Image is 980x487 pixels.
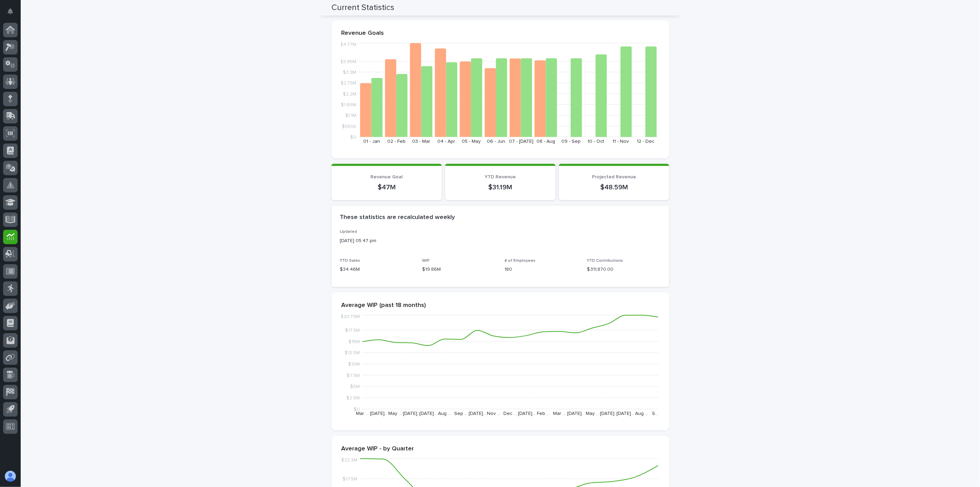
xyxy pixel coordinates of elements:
[553,411,566,416] text: Mar …
[3,469,18,484] button: users-avatar
[9,8,18,19] div: Notifications
[348,339,360,344] tspan: $15M
[340,259,360,263] span: YTD Sales
[341,458,357,463] tspan: $22.3M
[616,411,634,416] text: [DATE]…
[343,477,357,481] tspan: $17.5M
[422,259,430,263] span: WIP
[340,214,455,221] h2: These statistics are recalculated weekly
[347,373,360,378] tspan: $7.5M
[437,139,455,144] text: 04 - Apr
[637,139,654,144] text: 12 - Dec
[567,411,585,416] text: [DATE]…
[343,70,356,75] tspan: $3.3M
[587,259,623,263] span: YTD Contributions
[340,230,357,234] span: Updated
[340,81,356,86] tspan: $2.75M
[635,411,648,416] text: Aug …
[509,139,533,144] text: 07 - [DATE]
[346,396,360,400] tspan: $2.5M
[600,411,617,416] text: [DATE]…
[592,175,636,179] span: Projected Revenue
[342,124,356,129] tspan: $550K
[587,266,661,273] p: $ 311,870.00
[370,411,388,416] text: [DATE]…
[340,314,360,319] tspan: $20.79M
[340,42,356,47] tspan: $4.77M
[613,139,629,144] text: 11 - Nov
[453,183,547,192] p: $31.19M
[438,411,451,416] text: Aug …
[537,139,555,144] text: 08 - Aug
[389,411,402,416] text: May …
[403,411,420,416] text: [DATE]…
[341,102,356,107] tspan: $1.65M
[652,411,658,416] text: S…
[356,411,369,416] text: Mar …
[567,183,661,192] p: $48.59M
[454,411,468,416] text: Sep …
[345,328,360,333] tspan: $17.5M
[341,30,660,37] p: Revenue Goals
[485,175,516,179] span: YTD Revenue
[588,139,604,144] text: 10 - Oct
[504,259,535,263] span: # of Employees
[350,135,356,140] tspan: $0
[537,411,550,416] text: Feb …
[469,411,486,416] text: [DATE]…
[340,237,661,245] p: [DATE] 05:47 pm
[341,302,660,309] p: Average WIP (past 18 months)
[363,139,380,144] text: 01 - Jan
[371,175,403,179] span: Revenue Goal
[412,139,430,144] text: 03 - Mar
[340,59,356,64] tspan: $3.85M
[462,139,481,144] text: 05 - May
[343,91,356,96] tspan: $2.2M
[340,183,433,192] p: $47M
[350,384,360,389] tspan: $5M
[487,411,501,416] text: Nov …
[419,411,437,416] text: [DATE]…
[341,445,660,453] p: Average WIP - by Quarter
[331,3,394,13] h2: Current Statistics
[503,411,517,416] text: Dec …
[348,362,360,367] tspan: $10M
[345,113,356,118] tspan: $1.1M
[354,407,360,412] tspan: $0
[518,411,535,416] text: [DATE]…
[387,139,406,144] text: 02 - Feb
[345,350,360,355] tspan: $12.5M
[3,4,18,19] button: Notifications
[586,411,599,416] text: May …
[422,266,496,273] p: $19.86M
[340,266,414,273] p: $34.46M
[487,139,505,144] text: 06 - Jun
[504,266,579,273] p: 180
[561,139,581,144] text: 09 - Sep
